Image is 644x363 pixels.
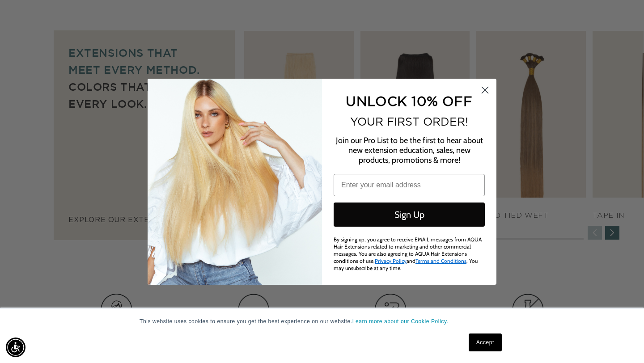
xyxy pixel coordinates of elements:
button: Sign Up [334,203,485,227]
div: Accessibility Menu [6,338,25,357]
a: Accept [469,333,502,351]
a: Privacy Policy [375,257,407,264]
p: This website uses cookies to ensure you get the best experience on our website. [140,317,504,325]
input: Enter your email address [334,174,485,196]
button: Close dialog [477,82,493,98]
span: YOUR FIRST ORDER! [350,115,468,128]
span: By signing up, you agree to receive EMAIL messages from AQUA Hair Extensions related to marketing... [334,236,482,271]
a: Terms and Conditions [415,257,466,264]
span: Join our Pro List to be the first to hear about new extension education, sales, new products, pro... [336,135,483,165]
a: Learn more about our Cookie Policy. [352,318,449,325]
img: daab8b0d-f573-4e8c-a4d0-05ad8d765127.png [148,79,322,285]
span: UNLOCK 10% OFF [346,93,472,108]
